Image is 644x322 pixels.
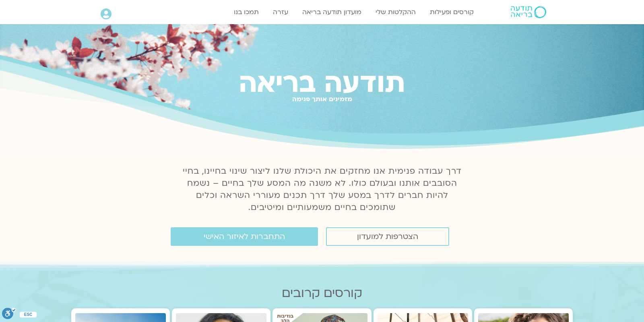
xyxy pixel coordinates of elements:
a: עזרה [269,4,292,20]
a: קורסים ופעילות [426,4,478,20]
a: ההקלטות שלי [372,4,420,20]
h2: קורסים קרובים [71,286,573,300]
a: מועדון תודעה בריאה [298,4,365,20]
img: תודעה בריאה [511,6,546,18]
span: הצטרפות למועדון [357,232,418,241]
a: הצטרפות למועדון [326,227,449,246]
a: תמכו בנו [230,4,263,20]
p: דרך עבודה פנימית אנו מחזקים את היכולת שלנו ליצור שינוי בחיינו, בחיי הסובבים אותנו ובעולם כולו. לא... [178,165,466,214]
a: התחברות לאיזור האישי [171,227,318,246]
span: התחברות לאיזור האישי [204,232,285,241]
